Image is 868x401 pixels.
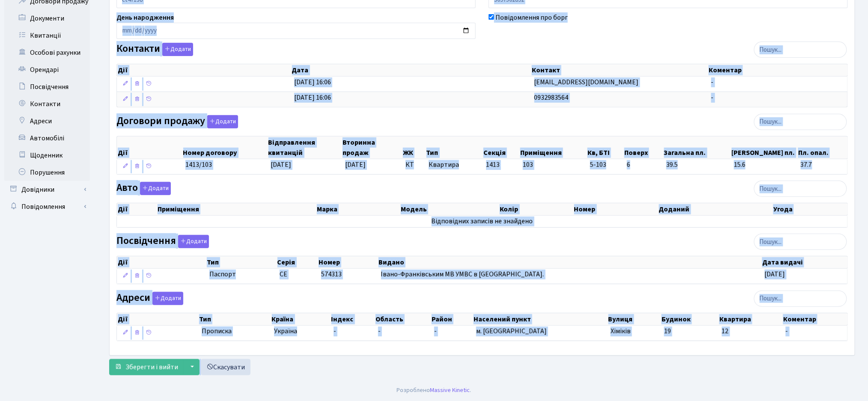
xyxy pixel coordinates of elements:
[185,160,212,169] span: 1413/103
[429,160,479,170] span: Квартира
[378,327,381,336] span: -
[381,270,544,279] span: Івано-Франківським МВ УМВС в [GEOGRAPHIC_DATA].
[708,64,848,76] th: Коментар
[280,270,287,279] span: СЕ
[406,160,422,170] span: КТ
[519,137,587,159] th: Приміщення
[342,137,402,159] th: Вторинна продаж
[666,160,727,170] span: 39.5
[4,27,90,44] a: Квитанції
[117,256,206,268] th: Дії
[719,313,782,325] th: Квартира
[4,164,90,181] a: Порушення
[797,137,847,159] th: Пл. опал.
[782,313,847,325] th: Коментар
[157,203,316,215] th: Приміщення
[658,203,773,215] th: Доданий
[318,256,378,268] th: Номер
[268,137,342,159] th: Відправлення квитанцій
[207,115,238,128] button: Договори продажу
[754,181,847,197] input: Пошук...
[209,270,273,279] span: Паспорт
[271,160,291,169] span: [DATE]
[573,203,658,215] th: Номер
[116,292,183,305] label: Адреси
[499,203,573,215] th: Колір
[138,181,171,196] a: Додати
[116,235,209,248] label: Посвідчення
[316,203,400,215] th: Марка
[117,203,157,215] th: Дії
[202,327,232,336] span: Прописка
[534,93,569,102] span: 0932983564
[162,43,193,56] button: Контакти
[117,313,198,325] th: Дії
[274,327,327,336] span: Україна
[117,137,182,159] th: Дії
[623,137,663,159] th: Поверх
[754,291,847,307] input: Пошук...
[182,137,268,159] th: Номер договору
[117,216,847,227] td: Відповідних записів не знайдено
[116,182,171,195] label: Авто
[773,203,847,215] th: Угода
[722,327,729,336] span: 12
[334,327,336,336] span: -
[523,160,533,169] span: 103
[291,64,531,76] th: Дата
[277,256,318,268] th: Серія
[378,256,761,268] th: Видано
[531,64,708,76] th: Контакт
[375,313,430,325] th: Область
[140,182,171,195] button: Авто
[608,313,661,325] th: Вулиця
[152,292,183,305] button: Адреси
[397,386,471,395] div: Розроблено .
[590,160,620,170] span: 5-103
[4,44,90,61] a: Особові рахунки
[761,256,847,268] th: Дата видачі
[4,78,90,95] a: Посвідчення
[400,203,499,215] th: Модель
[663,137,731,159] th: Загальна пл.
[345,160,366,169] span: [DATE]
[205,113,238,128] a: Додати
[627,160,659,170] span: 6
[116,12,174,23] label: День народження
[116,115,238,128] label: Договори продажу
[711,93,714,102] span: -
[664,327,671,336] span: 19
[734,160,793,170] span: 15.6
[4,95,90,113] a: Контакти
[786,327,788,336] span: -
[201,359,251,375] a: Скасувати
[4,10,90,27] a: Документи
[731,137,797,159] th: [PERSON_NAME] пл.
[754,114,847,130] input: Пошук...
[434,327,437,336] span: -
[430,386,470,395] a: Massive Kinetic
[801,160,844,170] span: 37.7
[4,61,90,78] a: Орендарі
[587,137,623,159] th: Кв, БТІ
[125,362,178,372] span: Зберегти і вийти
[331,313,375,325] th: Індекс
[109,359,184,375] button: Зберегти і вийти
[426,137,483,159] th: Тип
[765,270,785,279] span: [DATE]
[473,313,607,325] th: Населений пункт
[117,64,291,76] th: Дії
[198,313,271,325] th: Тип
[178,235,209,248] button: Посвідчення
[495,12,568,23] label: Повідомлення про борг
[431,313,473,325] th: Район
[160,42,193,56] a: Додати
[176,234,209,249] a: Додати
[116,43,193,56] label: Контакти
[483,137,519,159] th: Секція
[4,147,90,164] a: Щоденник
[476,327,547,336] span: м. [GEOGRAPHIC_DATA]
[402,137,425,159] th: ЖК
[661,313,719,325] th: Будинок
[754,234,847,250] input: Пошук...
